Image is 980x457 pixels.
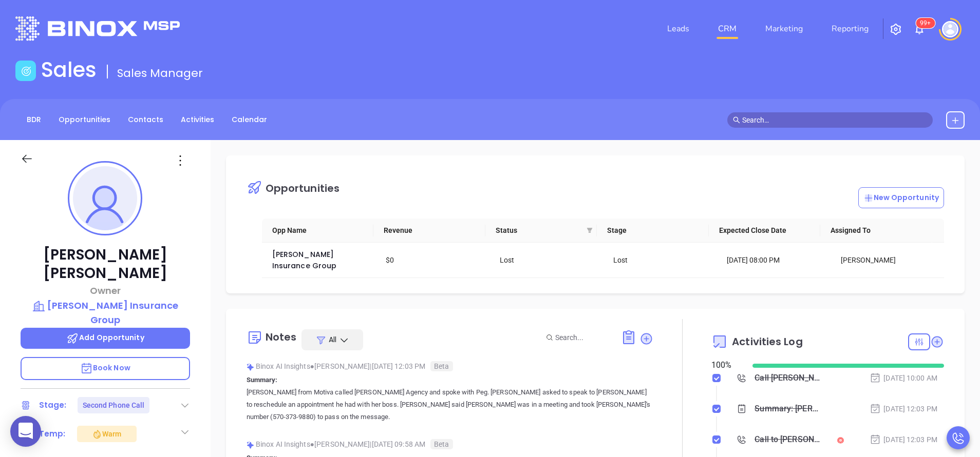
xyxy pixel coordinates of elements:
[225,111,273,128] a: Calendar
[21,111,47,128] a: BDR
[266,183,340,193] div: Opportunities
[266,332,297,342] div: Notes
[942,21,958,37] img: user
[597,218,708,243] th: Stage
[247,359,653,374] div: Binox AI Insights [PERSON_NAME] | [DATE] 12:03 PM
[613,254,712,266] div: Lost
[913,23,926,35] img: iconNotification
[329,334,336,345] span: All
[247,436,653,452] div: Binox AI Insights [PERSON_NAME] | [DATE] 09:58 AM
[83,397,145,413] div: Second Phone Call
[262,218,373,243] th: Opp Name
[310,362,315,370] span: ●
[755,432,822,447] div: Call to [PERSON_NAME]
[247,376,278,384] b: Summary:
[373,218,485,243] th: Revenue
[711,359,740,371] div: 100 %
[430,361,453,371] span: Beta
[890,23,902,35] img: iconSetting
[742,114,927,126] input: Search…
[41,57,97,82] h1: Sales
[73,166,137,230] img: profile-user
[761,18,807,39] a: Marketing
[430,439,453,449] span: Beta
[841,254,940,266] div: [PERSON_NAME]
[39,426,66,442] div: Temp:
[916,18,935,28] sup: 100
[555,332,610,343] input: Search...
[733,116,740,124] span: search
[727,254,826,266] div: [DATE] 08:00 PM
[92,428,121,440] div: Warm
[714,18,741,39] a: CRM
[663,18,693,39] a: Leads
[732,336,802,347] span: Activities Log
[500,254,599,266] div: Lost
[66,332,144,343] span: Add Opportunity
[52,111,117,128] a: Opportunities
[587,227,593,233] span: filter
[15,16,180,41] img: logo
[863,192,939,203] p: New Opportunity
[310,440,315,448] span: ●
[820,218,932,243] th: Assigned To
[247,363,254,371] img: svg%3e
[21,299,190,327] a: [PERSON_NAME] Insurance Group
[39,398,67,413] div: Stage:
[122,111,169,128] a: Contacts
[21,246,190,283] p: [PERSON_NAME] [PERSON_NAME]
[80,363,130,373] span: Book Now
[709,218,820,243] th: Expected Close Date
[175,111,220,128] a: Activities
[755,401,822,416] div: Summary: [PERSON_NAME] from Motiva called [PERSON_NAME] Agency and spoke with Peg. [PERSON_NAME] ...
[870,372,937,384] div: [DATE] 10:00 AM
[117,65,203,81] span: Sales Manager
[247,386,653,423] p: [PERSON_NAME] from Motiva called [PERSON_NAME] Agency and spoke with Peg. [PERSON_NAME] asked to ...
[272,249,337,271] a: [PERSON_NAME] Insurance Group
[247,441,254,449] img: svg%3e
[585,223,595,238] span: filter
[755,370,822,386] div: Call [PERSON_NAME] to follow up
[870,403,937,414] div: [DATE] 12:03 PM
[827,18,873,39] a: Reporting
[21,284,190,297] p: Owner
[386,254,485,266] div: $0
[870,434,937,445] div: [DATE] 12:03 PM
[496,225,582,236] span: Status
